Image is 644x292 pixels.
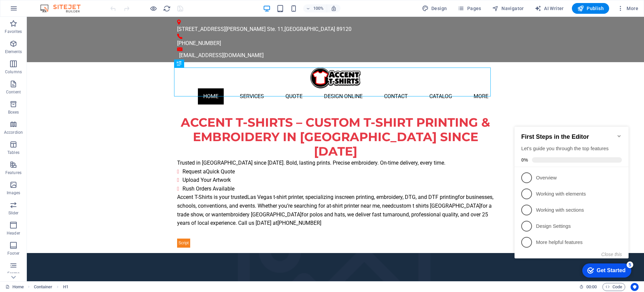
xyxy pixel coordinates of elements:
[24,57,105,65] p: Overview
[39,4,89,12] img: Editor Logo
[331,5,337,11] i: On resize automatically adjust zoom level to fit chosen device.
[7,251,19,256] p: Footer
[90,135,110,140] button: Close this
[455,3,484,14] button: Pages
[24,90,105,97] p: Working with sections
[5,69,22,75] p: Columns
[7,190,20,196] p: Images
[489,3,527,14] button: Navigator
[3,101,117,117] li: Design Settings
[6,89,21,95] p: Content
[492,5,524,12] span: Navigator
[458,5,481,12] span: Pages
[4,130,23,135] p: Accordion
[631,283,639,291] button: Usercentrics
[7,271,19,276] p: Forms
[9,40,20,46] span: 0%
[24,106,105,113] p: Design Settings
[577,5,604,12] span: Publish
[535,5,564,12] span: AI Writer
[34,283,68,291] nav: breadcrumb
[605,283,622,291] span: Code
[602,283,625,291] button: Code
[3,69,117,85] li: Working with elements
[24,122,105,129] p: More helpful features
[85,151,114,157] div: Get Started
[3,85,117,101] li: Working with sections
[303,4,327,12] button: 100%
[163,5,171,12] i: Reload page
[614,3,641,14] button: More
[8,110,19,115] p: Boxes
[24,74,105,81] p: Working with elements
[70,147,119,161] div: Get Started 5 items remaining, 0% complete
[5,170,21,175] p: Features
[5,49,22,54] p: Elements
[8,210,19,216] p: Slider
[422,5,447,12] span: Design
[591,284,592,289] span: :
[313,4,324,12] h6: 100%
[419,3,450,14] div: Design (Ctrl+Alt+Y)
[586,283,597,291] span: 00 00
[617,5,638,12] span: More
[419,3,450,14] button: Design
[579,283,597,291] h6: Session time
[163,4,171,12] button: reload
[7,150,19,155] p: Tables
[3,53,117,69] li: Overview
[9,16,110,24] h2: First Steps in the Editor
[5,29,22,34] p: Favorites
[3,117,117,133] li: More helpful features
[149,4,157,12] button: Click here to leave preview mode and continue editing
[572,3,609,14] button: Publish
[5,283,24,291] a: Click to cancel selection. Double-click to open Pages
[532,3,567,14] button: AI Writer
[34,283,53,291] span: Click to select. Double-click to edit
[105,16,110,22] div: Minimize checklist
[9,28,110,35] div: Let's guide you through the top features
[7,231,20,236] p: Header
[63,283,68,291] span: Click to select. Double-click to edit
[115,144,121,151] div: 5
